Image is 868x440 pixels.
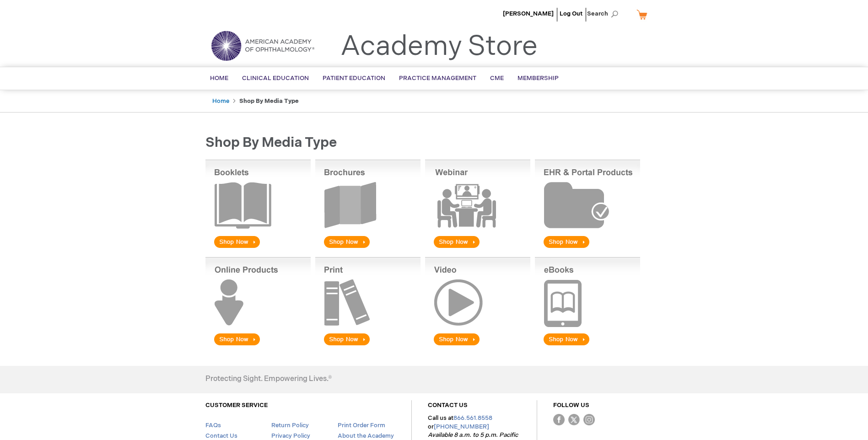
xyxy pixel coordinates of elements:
a: [PERSON_NAME] [503,10,554,17]
a: Log Out [560,10,582,17]
img: eBook [535,257,640,347]
span: Shop by Media Type [205,134,337,151]
a: Academy Store [340,30,538,63]
a: Video [425,341,530,349]
h4: Protecting Sight. Empowering Lives.® [205,375,332,383]
a: Print [315,341,421,349]
a: 866.561.8558 [453,414,492,422]
img: EHR & Portal Products [535,160,640,250]
span: Clinical Education [242,75,309,82]
a: Home [212,97,229,105]
a: Privacy Policy [271,432,310,440]
a: Return Policy [271,422,309,429]
a: Booklets [205,244,311,252]
img: Print [315,257,421,347]
img: Brochures [315,160,421,250]
strong: Shop by Media Type [239,97,299,105]
a: Print Order Form [338,422,385,429]
a: Brochures [315,244,421,252]
img: instagram [583,414,595,425]
span: Membership [518,75,559,82]
span: Search [587,5,622,23]
a: CONTACT US [428,402,468,409]
a: CUSTOMER SERVICE [205,402,268,409]
a: Webinar [425,244,530,252]
a: [PHONE_NUMBER] [434,423,489,430]
span: CME [490,75,504,82]
a: Contact Us [205,432,237,440]
span: Patient Education [323,75,385,82]
a: FAQs [205,422,221,429]
img: Facebook [553,414,565,425]
a: EHR & Portal Products [535,244,640,252]
span: Practice Management [399,75,476,82]
span: Home [210,75,228,82]
a: eBook [535,341,640,349]
a: About the Academy [338,432,394,440]
img: Twitter [568,414,580,425]
img: Booklets [205,160,311,250]
img: Webinar [425,160,530,250]
a: Online Products [205,341,311,349]
img: Online [205,257,311,347]
a: FOLLOW US [553,402,589,409]
img: Video [425,257,530,347]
